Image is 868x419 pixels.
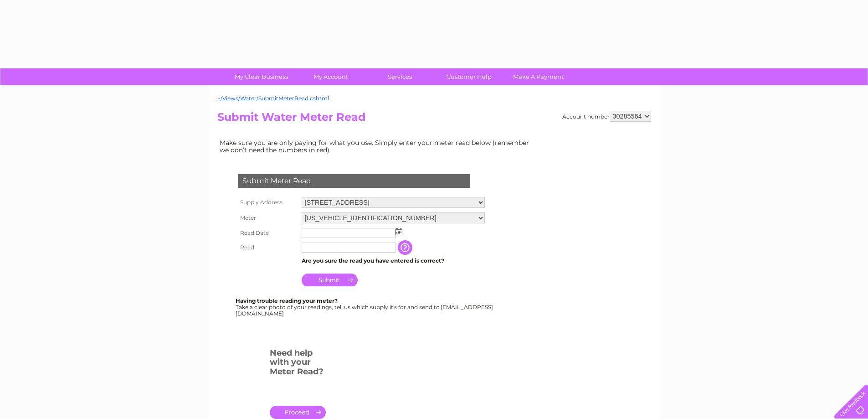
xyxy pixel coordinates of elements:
a: My Account [293,68,368,85]
input: Submit [302,274,358,286]
b: Having trouble reading your meter? [236,297,338,304]
a: Customer Help [431,68,507,85]
a: ~/Views/Water/SubmitMeterRead.cshtml [217,95,329,102]
div: Take a clear photo of your readings, tell us which supply it's for and send to [EMAIL_ADDRESS][DO... [236,298,494,316]
a: Make A Payment [501,68,576,85]
h3: Need help with your Meter Read? [270,347,326,381]
th: Read [236,240,299,255]
h2: Submit Water Meter Read [217,111,651,128]
a: . [270,406,326,419]
div: Account number [562,111,651,122]
img: ... [395,228,402,235]
div: Submit Meter Read [238,174,470,188]
a: My Clear Business [224,68,299,85]
td: Are you sure the read you have entered is correct? [299,255,487,267]
th: Meter [236,210,299,226]
input: Information [398,240,414,255]
th: Read Date [236,226,299,240]
td: Make sure you are only paying for what you use. Simply enter your meter read below (remember we d... [217,137,536,156]
th: Supply Address [236,195,299,210]
a: Services [362,68,437,85]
